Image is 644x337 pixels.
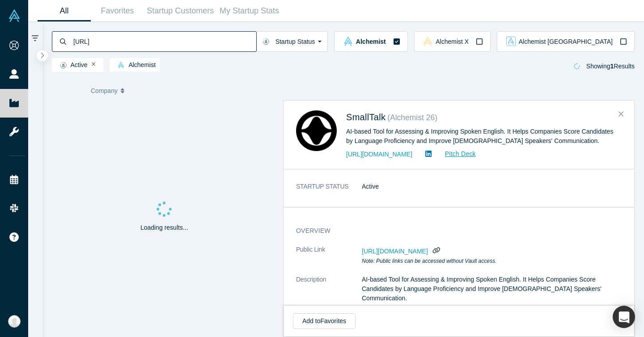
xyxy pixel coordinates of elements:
[72,31,256,52] input: Search by company name, class, customer, one-liner or category
[497,31,635,52] button: alchemist_aj Vault LogoAlchemist [GEOGRAPHIC_DATA]
[334,31,407,52] button: alchemist Vault LogoAlchemist
[423,37,432,46] img: alchemistx Vault Logo
[8,315,21,328] img: Suhan Lee's Account
[114,62,156,69] span: Alchemist
[610,63,614,70] strong: 1
[92,61,96,67] button: Remove Filter
[436,38,469,45] span: Alchemist X
[414,31,491,52] button: alchemistx Vault LogoAlchemist X
[586,63,635,70] span: Showing Results
[38,0,91,21] a: All
[140,223,188,232] p: Loading results...
[346,127,622,146] div: AI-based Tool for Assessing & Improving Spoken English. It Helps Companies Score Candidates by La...
[296,275,362,312] dt: Description
[144,0,217,21] a: Startup Customers
[296,226,616,236] h3: overview
[387,113,437,122] small: ( Alchemist 26 )
[362,182,628,191] dd: Active
[296,110,337,151] img: SmallTalk's Logo
[217,0,282,21] a: My Startup Stats
[56,62,88,69] span: Active
[362,248,428,255] span: [URL][DOMAIN_NAME]
[8,9,21,22] img: Alchemist Vault Logo
[256,31,328,52] button: Startup Status
[362,275,628,303] p: AI-based Tool for Assessing & Improving Spoken English. It Helps Companies Score Candidates by La...
[296,182,362,201] dt: STARTUP STATUS
[519,38,613,45] span: Alchemist [GEOGRAPHIC_DATA]
[118,62,124,68] img: alchemist Vault Logo
[362,258,496,264] em: Note: Public links can be accessed without Vault access.
[263,38,269,45] img: Startup status
[91,81,118,100] span: Company
[346,151,412,158] a: [URL][DOMAIN_NAME]
[614,107,628,122] button: Close
[91,0,144,21] a: Favorites
[293,313,356,329] button: Add toFavorites
[60,62,67,69] img: Startup status
[343,37,353,46] img: alchemist Vault Logo
[435,149,476,159] a: Pitch Deck
[506,37,516,46] img: alchemist_aj Vault Logo
[346,112,386,122] a: SmallTalk
[91,81,157,100] button: Company
[356,38,386,45] span: Alchemist
[296,245,325,254] span: Public Link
